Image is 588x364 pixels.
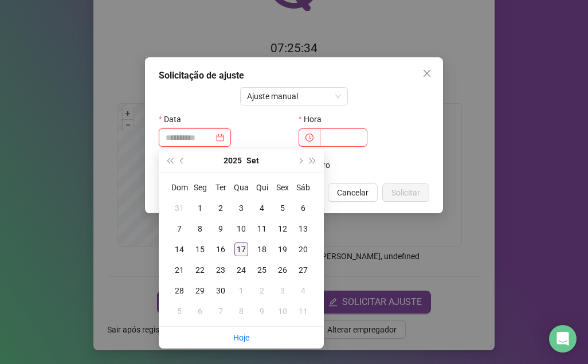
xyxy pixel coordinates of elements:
[272,301,293,322] td: 2025-10-10
[272,218,293,239] td: 2025-09-12
[296,304,310,318] div: 11
[173,284,186,298] div: 28
[276,304,289,318] div: 10
[169,239,190,260] td: 2025-09-14
[299,110,329,128] label: Hora
[272,239,293,260] td: 2025-09-19
[163,149,176,172] button: super-prev-year
[296,242,310,256] div: 20
[210,239,231,260] td: 2025-09-16
[159,69,429,83] div: Solicitação de ajuste
[173,201,186,215] div: 31
[214,242,228,256] div: 16
[224,149,242,172] button: year panel
[293,198,313,218] td: 2025-09-06
[276,222,289,236] div: 12
[214,304,228,318] div: 7
[234,201,248,215] div: 3
[293,280,313,301] td: 2025-10-04
[190,280,210,301] td: 2025-09-29
[169,301,190,322] td: 2025-10-05
[193,201,207,215] div: 1
[422,69,432,78] span: close
[382,183,429,202] button: Solicitar
[234,304,248,318] div: 8
[252,198,272,218] td: 2025-09-04
[296,201,310,215] div: 6
[233,333,249,342] a: Hoje
[272,280,293,301] td: 2025-10-03
[255,284,269,298] div: 2
[276,263,289,277] div: 26
[549,325,577,353] div: Open Intercom Messenger
[193,222,207,236] div: 8
[293,239,313,260] td: 2025-09-20
[252,218,272,239] td: 2025-09-11
[293,218,313,239] td: 2025-09-13
[418,64,436,83] button: Close
[246,149,259,172] button: month panel
[210,198,231,218] td: 2025-09-02
[214,222,228,236] div: 9
[247,88,342,105] span: Ajuste manual
[231,239,252,260] td: 2025-09-17
[255,242,269,256] div: 18
[190,218,210,239] td: 2025-09-08
[190,239,210,260] td: 2025-09-15
[276,201,289,215] div: 5
[214,263,228,277] div: 23
[210,218,231,239] td: 2025-09-09
[252,280,272,301] td: 2025-10-02
[234,263,248,277] div: 24
[210,177,231,198] th: Ter
[190,198,210,218] td: 2025-09-01
[234,284,248,298] div: 1
[276,242,289,256] div: 19
[231,177,252,198] th: Qua
[252,301,272,322] td: 2025-10-09
[296,263,310,277] div: 27
[190,260,210,280] td: 2025-09-22
[252,239,272,260] td: 2025-09-18
[234,222,248,236] div: 10
[210,301,231,322] td: 2025-10-07
[173,222,186,236] div: 7
[193,304,207,318] div: 6
[214,201,228,215] div: 2
[193,242,207,256] div: 15
[293,177,313,198] th: Sáb
[272,260,293,280] td: 2025-09-26
[296,222,310,236] div: 13
[255,304,269,318] div: 9
[293,301,313,322] td: 2025-10-11
[272,177,293,198] th: Sex
[173,304,186,318] div: 5
[210,280,231,301] td: 2025-09-30
[173,242,186,256] div: 14
[193,263,207,277] div: 22
[252,260,272,280] td: 2025-09-25
[169,260,190,280] td: 2025-09-21
[176,149,189,172] button: prev-year
[173,263,186,277] div: 21
[296,284,310,298] div: 4
[193,284,207,298] div: 29
[231,260,252,280] td: 2025-09-24
[190,177,210,198] th: Seg
[169,218,190,239] td: 2025-09-07
[276,284,289,298] div: 3
[231,301,252,322] td: 2025-10-08
[169,198,190,218] td: 2025-08-31
[255,222,269,236] div: 11
[328,183,378,202] button: Cancelar
[231,218,252,239] td: 2025-09-10
[210,260,231,280] td: 2025-09-23
[252,177,272,198] th: Qui
[305,134,313,142] span: clock-circle
[214,284,228,298] div: 30
[190,301,210,322] td: 2025-10-06
[255,263,269,277] div: 25
[293,260,313,280] td: 2025-09-27
[255,201,269,215] div: 4
[272,198,293,218] td: 2025-09-05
